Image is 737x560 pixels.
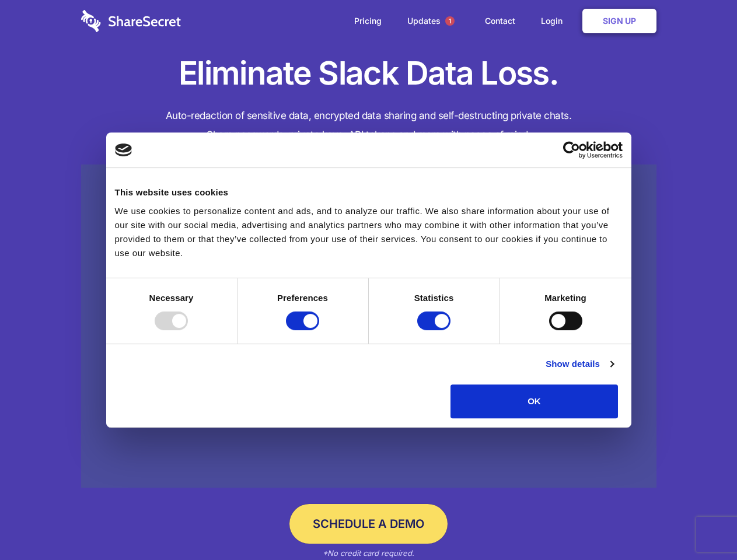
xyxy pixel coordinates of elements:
span: 1 [445,16,455,26]
em: *No credit card required. [323,548,414,558]
strong: Necessary [149,293,194,303]
a: Wistia video thumbnail [81,164,656,488]
strong: Preferences [277,293,328,303]
a: Contact [473,3,527,39]
h4: Auto-redaction of sensitive data, encrypted data sharing and self-destructing private chats. Shar... [81,106,656,145]
a: Schedule a Demo [289,504,448,544]
div: We use cookies to personalize content and ads, and to analyze our traffic. We also share informat... [115,204,623,260]
div: This website uses cookies [115,185,623,199]
a: Login [529,3,580,39]
strong: Marketing [544,293,586,303]
img: logo-wordmark-white-trans-d4663122ce5f474addd5e946df7df03e33cb6a1c49d2221995e7729f52c070b2.svg [81,10,181,32]
a: Pricing [343,3,393,39]
img: logo [115,143,132,156]
strong: Statistics [414,293,454,303]
a: Usercentrics Cookiebot - opens in a new window [521,141,623,159]
a: Show details [546,357,613,371]
a: Sign Up [582,9,656,33]
button: OK [450,384,618,418]
h1: Eliminate Slack Data Loss. [81,52,656,94]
